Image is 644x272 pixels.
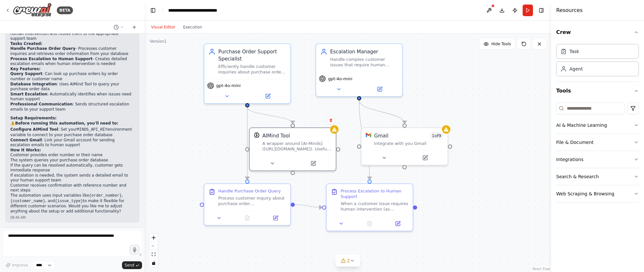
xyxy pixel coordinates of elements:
div: Task [569,48,579,55]
button: Delete node [327,116,335,125]
g: Edge from d54e3814-9f34-4cf8-af12-71be5f90440d to 7273bc32-fc38-4871-8f22-941d3a2e1a62 [244,107,251,180]
div: GmailGmail1of9Integrate with you Gmail [361,127,448,166]
button: Visual Editor [147,23,179,31]
button: Hide Tools [480,39,515,49]
li: : Uses AIMind Tool to query your purchase order data [10,82,134,92]
div: AIMind Tool [262,132,290,139]
button: zoom out [149,242,158,250]
a: React Flow attribution [533,267,550,271]
div: Escalation Manager [330,48,398,55]
strong: Professional Communication [10,102,73,106]
button: AI & Machine Learning [556,117,639,134]
button: 2 [335,255,360,267]
li: The system queries your purchase order database [10,158,134,163]
button: Start a new chat [129,23,139,31]
span: gpt-4o-mini [216,83,241,88]
li: If escalation is needed, the system sends a detailed email to your human support team [10,173,134,183]
strong: Process Escalation to Human Support [10,57,93,61]
li: If the query can be resolved automatically, customer gets immediate response [10,163,134,173]
span: 2 [347,257,350,264]
li: : Automatically identifies when issues need human support [10,92,134,102]
li: Customer receives confirmation with reference number and next steps [10,183,134,193]
span: Improve [12,263,28,268]
div: AIMindToolAIMind ToolA wrapper around [AI-Minds]([URL][DOMAIN_NAME]). Useful for when you need an... [249,127,337,171]
div: Handle Purchase Order Query [218,188,281,194]
li: - Manages complex issues that need human intervention and routes them to the appropriate support ... [10,26,134,41]
button: toggle interactivity [149,259,158,267]
button: Crew [556,23,639,41]
span: Hide Tools [491,41,511,47]
button: Send [122,261,142,269]
div: 08:46 AM [10,215,134,220]
strong: Connect Gmail [10,138,42,142]
button: File & Document [556,134,639,151]
div: Process Escalation to Human SupportWhen a customer issue requires human intervention (as identifi... [326,183,414,231]
strong: Query Support [10,71,42,76]
button: Open in side panel [360,85,399,93]
div: Tools [556,100,639,208]
code: {order_number} [89,193,122,198]
li: Customer provides order number or their name [10,153,134,158]
strong: Before running this automation, you'll need to: [15,121,118,125]
button: Switch to previous chat [111,23,127,31]
button: zoom in [149,234,158,242]
button: Hide left sidebar [148,6,158,15]
span: Number of enabled actions [430,132,443,139]
g: Edge from 7273bc32-fc38-4871-8f22-941d3a2e1a62 to 19202916-0444-49ae-8fa8-68a03f105abe [295,201,322,211]
div: Gmail [374,132,388,139]
button: Tools [556,82,639,100]
img: Gmail [366,132,371,138]
strong: How It Works: [10,148,41,152]
button: Open in side panel [263,214,287,222]
button: Search & Research [556,168,639,185]
p: ⚠️ [10,121,134,126]
strong: Configure AIMind Tool [10,127,58,132]
div: Integrate with you Gmail [374,141,443,146]
li: : Link your Gmail account for sending escalation emails to human support [10,138,134,148]
code: MINDS_API_KEY [77,127,107,132]
button: Integrations [556,151,639,168]
div: A wrapper around [AI-Minds]([URL][DOMAIN_NAME]). Useful for when you need answers to questions fr... [262,141,332,152]
div: Process customer inquiry about purchase order {order_number} or for customer {customer_name}. Que... [218,195,286,207]
div: React Flow controls [149,234,158,267]
button: No output available [232,214,262,222]
img: AIMindTool [254,132,260,138]
p: The automation uses input variables like , , and to make it flexible for different customer scena... [10,193,134,214]
li: : Sends structured escalation emails to your support team [10,102,134,112]
div: Crew [556,41,639,82]
div: Version 1 [150,39,167,44]
div: Purchase Order Support SpecialistEfficiently handle customer inquiries about purchase orders incl... [204,43,291,104]
button: Open in side panel [293,159,333,168]
button: Web Scraping & Browsing [556,185,639,202]
code: {customer_name} [10,199,45,203]
strong: Tasks Created: [10,41,42,46]
li: : Set your environment variable to connect to your purchase order database [10,127,134,137]
g: Edge from d54e3814-9f34-4cf8-af12-71be5f90440d to b745fd36-8dec-4e9c-bf90-95a544da8f74 [244,107,296,124]
div: Process Escalation to Human Support [341,188,408,200]
div: Handle complex customer issues that require human intervention by properly routing escalations to... [330,57,398,68]
button: Open in side panel [405,154,445,162]
li: - Creates detailed escalation emails when human intervention is needed [10,57,134,67]
strong: Setup Requirements: [10,116,56,120]
strong: Handle Purchase Order Query [10,46,76,51]
g: Edge from f577c97f-b36a-4c8b-a2e1-ee5b66b5dc73 to 74f7e443-c10a-4591-87a8-a12b73ba0eca [356,100,408,123]
li: : Can look up purchase orders by order number or customer name [10,71,134,82]
div: When a customer issue requires human intervention (as identified in the previous task), create a ... [341,201,408,212]
button: Hide right sidebar [537,6,546,15]
span: gpt-4o-mini [328,76,353,82]
strong: Smart Escalation [10,92,47,96]
div: Escalation ManagerHandle complex customer issues that require human intervention by properly rout... [315,43,403,97]
div: Efficiently handle customer inquiries about purchase orders including status checks, delivery dat... [218,64,286,75]
button: Click to speak your automation idea [130,245,139,255]
button: Open in side panel [386,219,410,228]
button: Execution [179,23,206,31]
button: fit view [149,250,158,259]
div: Purchase Order Support Specialist [218,48,286,62]
div: Agent [569,66,583,72]
button: Open in side panel [248,92,287,100]
div: BETA [57,6,73,14]
li: - Processes customer inquiries and retrieves order information from your database [10,46,134,56]
strong: Key Features: [10,67,40,71]
strong: Database Integration [10,82,57,86]
h4: Resources [556,6,583,14]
